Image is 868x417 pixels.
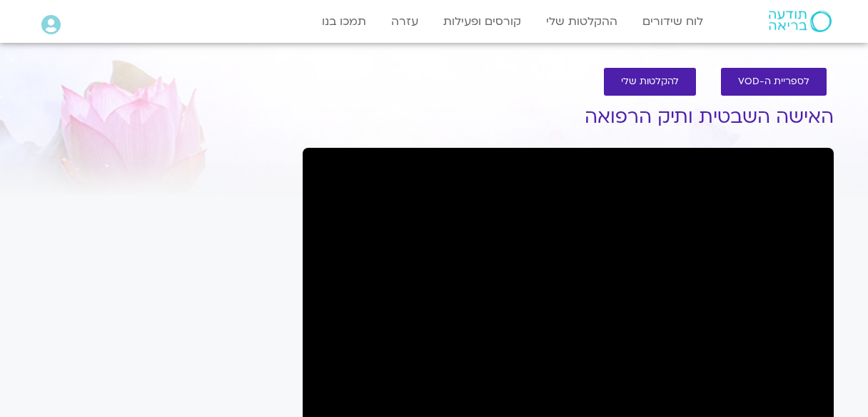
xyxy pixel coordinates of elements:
a: עזרה [384,8,425,35]
a: להקלטות שלי [604,68,696,96]
a: תמכו בנו [315,8,373,35]
img: תודעה בריאה [769,11,832,32]
a: לספריית ה-VOD [721,68,827,96]
span: להקלטות שלי [621,76,679,87]
h1: האישה השבטית ותיק הרפואה [303,106,834,128]
span: לספריית ה-VOD [738,76,809,87]
a: קורסים ופעילות [436,8,528,35]
a: לוח שידורים [635,8,710,35]
a: ההקלטות שלי [539,8,625,35]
